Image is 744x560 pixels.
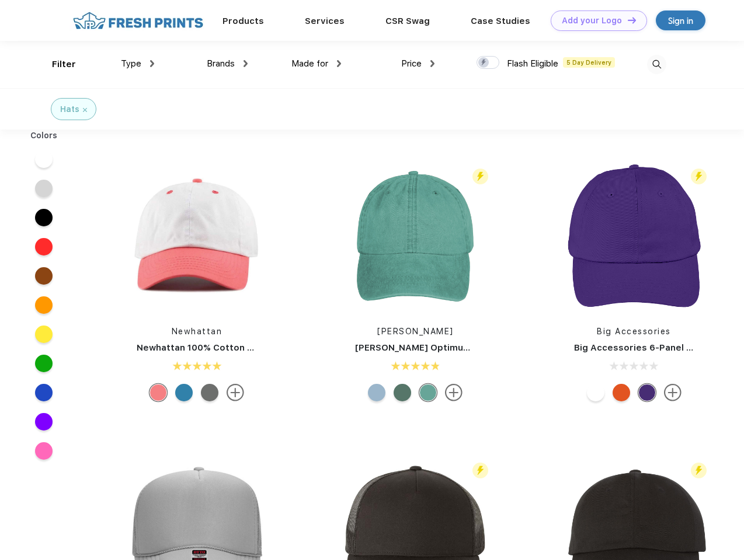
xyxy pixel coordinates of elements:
[562,16,622,26] div: Add your Logo
[587,384,604,401] div: White
[691,169,707,184] img: flash_active_toggle.svg
[355,342,558,353] a: [PERSON_NAME] Optimum Pigment Dyed-Cap
[150,60,154,67] img: dropdown.png
[394,384,411,401] div: Forest
[337,60,341,67] img: dropdown.png
[69,10,207,31] img: fo%20logo%202.webp
[445,384,463,401] img: more.svg
[628,17,636,23] img: DT
[22,129,67,142] div: Colors
[430,60,434,67] img: dropdown.png
[668,14,693,27] div: Sign in
[60,103,79,116] div: Hats
[172,327,222,336] a: Newhattan
[137,342,332,353] a: Newhattan 100% Cotton Stone Washed Cap
[557,159,712,314] img: func=resize&h=266
[175,384,193,401] div: White Turquoise
[597,327,671,336] a: Big Accessories
[121,58,141,69] span: Type
[691,463,707,478] img: flash_active_toggle.svg
[377,327,454,336] a: [PERSON_NAME]
[656,10,705,30] a: Sign in
[507,58,558,69] span: Flash Eligible
[291,58,328,69] span: Made for
[368,384,385,401] div: Baby Blue
[563,57,615,68] span: 5 Day Delivery
[419,384,437,401] div: Aqua
[119,159,274,314] img: func=resize&h=266
[664,384,682,401] img: more.svg
[222,16,264,26] a: Products
[647,55,666,74] img: desktop_search.svg
[201,384,218,401] div: White Olive
[472,169,488,184] img: flash_active_toggle.svg
[52,58,76,71] div: Filter
[338,159,493,314] img: func=resize&h=266
[150,384,167,401] div: White Coral
[638,384,656,401] div: Team Purple
[401,58,422,69] span: Price
[472,463,488,478] img: flash_active_toggle.svg
[613,384,630,401] div: Team Orange
[244,60,248,67] img: dropdown.png
[207,58,235,69] span: Brands
[227,384,244,401] img: more.svg
[83,108,87,112] img: filter_cancel.svg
